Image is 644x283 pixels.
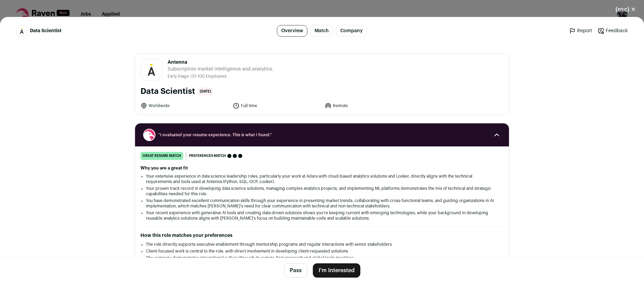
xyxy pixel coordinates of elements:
li: Your proven track record in developing data science solutions, managing complex analytics project... [146,186,498,197]
span: Preferences match [189,153,226,159]
div: great resume match [140,152,183,160]
li: The company demonstrates international culture through its remote-first approach and global team ... [146,255,498,261]
span: 51-100 Employees [192,74,227,78]
img: 686aefb0799dd9b4cb081acb471088b09622f5867561e9cb5dcaf67d9b74f834.jpg [17,26,27,36]
li: You have demonstrated excellent communication skills through your experience in presenting market... [146,198,498,209]
button: Close modal [607,2,644,17]
span: “I evaluated your resume experience. This is what I found.” [158,132,486,138]
span: Antenna [168,59,273,66]
a: Company [336,25,367,37]
li: Worldwide [140,102,229,109]
span: Data Scientist [30,27,61,34]
li: The role directly supports executive enablement through mentorship programs and regular interacti... [146,242,498,247]
a: Overview [277,25,307,37]
li: / [190,74,227,79]
li: Early Stage [168,74,190,79]
h1: Data Scientist [140,86,195,97]
h2: How this role matches your preferences [140,232,504,239]
li: Your extensive experience in data science leadership roles, particularly your work at Adara with ... [146,174,498,184]
li: Your recent experience with generative AI tools and creating data-driven solutions shows you're k... [146,210,498,221]
span: [DATE] [198,87,213,96]
button: Pass [284,263,307,278]
a: Feedback [598,27,628,34]
a: Match [310,25,333,37]
li: Client-focused work is central to the role, with direct involvement in developing client-requeste... [146,248,498,254]
h2: Why you are a great fit [140,165,504,171]
span: Subscription market intelligence and analytics. [168,66,273,73]
li: Full time [233,102,321,109]
button: I'm Interested [313,263,360,278]
li: Remote [325,102,413,109]
img: 686aefb0799dd9b4cb081acb471088b09622f5867561e9cb5dcaf67d9b74f834.jpg [141,59,162,80]
a: Report [569,27,592,34]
